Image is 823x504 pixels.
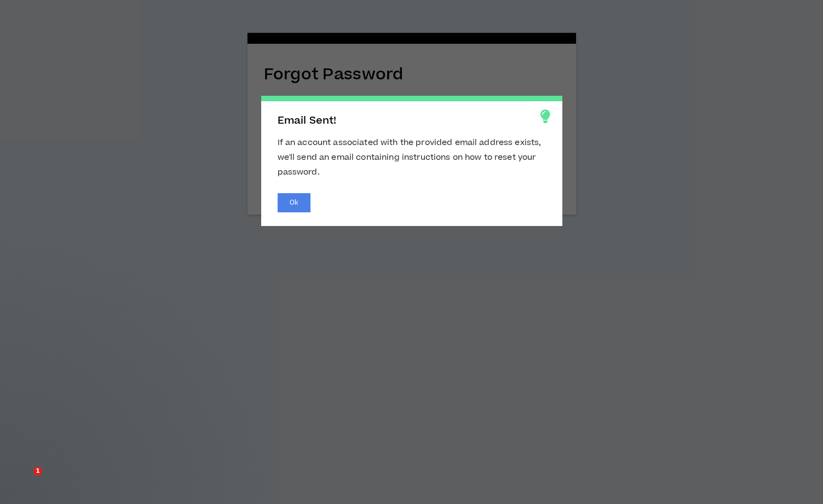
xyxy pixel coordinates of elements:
[33,467,42,476] span: 1
[278,115,546,127] h2: Email Sent!
[11,467,37,493] iframe: Intercom live chat
[278,137,542,178] span: If an account associated with the provided email address exists, we'll send an email containing i...
[8,398,227,474] iframe: Intercom notifications message
[278,193,310,212] button: Ok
